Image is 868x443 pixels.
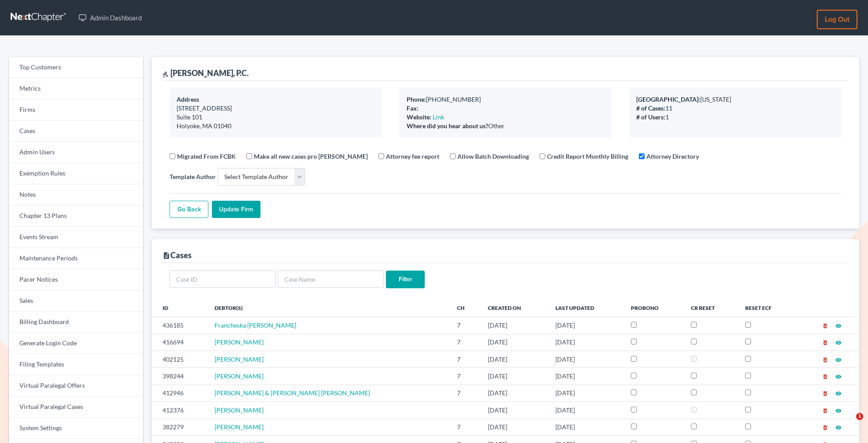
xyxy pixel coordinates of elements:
a: Firms [9,99,143,121]
input: Filter [386,271,425,288]
td: [DATE] [481,419,548,435]
th: Last Updated [548,299,624,317]
div: Suite 101 [177,113,375,122]
b: Fax: [407,104,419,112]
a: Exemption Rules [9,163,143,184]
a: [PERSON_NAME] & [PERSON_NAME] [PERSON_NAME] [215,389,370,397]
a: [PERSON_NAME] [215,338,264,346]
a: Events Stream [9,227,143,248]
div: Cases [162,250,192,260]
td: 412946 [152,385,208,401]
div: [US_STATE] [636,95,834,104]
a: delete_forever [822,406,828,414]
div: Other [407,122,605,130]
div: 11 [636,104,834,113]
i: delete_forever [822,340,828,346]
th: Created On [481,299,548,317]
td: [DATE] [548,317,624,334]
b: [GEOGRAPHIC_DATA]: [636,95,700,103]
b: Address [177,95,199,103]
a: Filing Templates [9,354,143,375]
a: Billing Dashboard [9,312,143,333]
td: 416694 [152,334,208,351]
a: Notes [9,184,143,206]
i: visibility [835,323,842,329]
b: Phone: [407,95,426,103]
a: Virtual Paralegal Cases [9,397,143,418]
label: Migrated From FCBK [177,152,236,161]
label: Allow Batch Downloading [457,152,529,161]
td: 398244 [152,368,208,385]
label: Credit Report Monthly Billing [547,152,628,161]
a: Top Customers [9,57,143,78]
td: [DATE] [481,317,548,334]
i: visibility [835,340,842,346]
a: System Settings [9,418,143,439]
td: 7 [450,419,481,435]
i: visibility [835,390,842,397]
a: delete_forever [822,321,828,329]
i: delete_forever [822,357,828,363]
a: Francheska [PERSON_NAME] [215,321,296,329]
a: delete_forever [822,372,828,380]
i: delete_forever [822,424,828,431]
th: Reset ECF [738,299,796,317]
td: [DATE] [548,334,624,351]
label: Make all new cases pro [PERSON_NAME] [254,152,368,161]
i: visibility [835,357,842,363]
i: delete_forever [822,374,828,380]
a: visibility [835,321,842,329]
td: 7 [450,385,481,401]
a: Chapter 13 Plans [9,206,143,227]
td: [DATE] [481,385,548,401]
b: Website: [407,113,431,121]
b: Where did you hear about us? [407,122,488,130]
a: [PERSON_NAME] [215,423,264,431]
a: delete_forever [822,355,828,363]
div: 1 [636,113,834,122]
a: [PERSON_NAME] [215,372,264,380]
th: ProBono [624,299,684,317]
i: visibility [835,424,842,431]
th: Ch [450,299,481,317]
a: Log out [817,10,857,29]
label: Attorney fee report [386,152,439,161]
a: visibility [835,372,842,380]
td: [DATE] [481,351,548,367]
th: CR Reset [684,299,738,317]
a: Sales [9,290,143,312]
td: 7 [450,368,481,385]
td: 7 [450,334,481,351]
th: ID [152,299,208,317]
a: [PERSON_NAME] [215,406,264,414]
div: Holyoke, MA 01040 [177,122,375,130]
i: delete_forever [822,408,828,414]
a: Link [433,113,444,121]
td: [DATE] [548,419,624,435]
i: delete_forever [822,323,828,329]
a: visibility [835,389,842,397]
a: visibility [835,338,842,346]
td: [DATE] [481,368,548,385]
td: 7 [450,317,481,334]
b: # of Cases: [636,104,665,112]
a: Metrics [9,78,143,99]
td: [DATE] [481,402,548,419]
a: Go Back [170,201,208,218]
td: 382279 [152,419,208,435]
span: 1 [856,413,863,420]
input: Update Firm [212,201,260,218]
a: Admin Users [9,142,143,163]
iframe: Intercom live chat [838,413,859,434]
input: Case Name [278,270,384,288]
div: [STREET_ADDRESS] [177,104,375,113]
td: 7 [450,351,481,367]
a: delete_forever [822,338,828,346]
a: visibility [835,423,842,431]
